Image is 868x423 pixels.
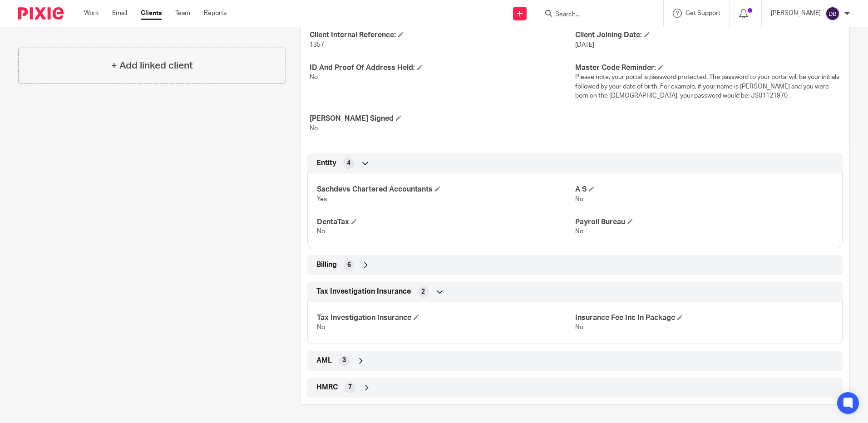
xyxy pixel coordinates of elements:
span: Tax Investigation Insurance [316,287,411,296]
span: No [575,228,583,235]
span: 1357 [310,42,324,48]
span: Yes [317,196,327,202]
h4: Master Code Reminder: [575,63,840,73]
img: svg%3E [825,6,840,21]
span: 7 [348,383,352,392]
span: No [317,228,325,235]
span: 2 [421,287,425,296]
p: [PERSON_NAME] [771,9,821,18]
h4: DentaTax [317,217,575,227]
h4: + Add linked client [111,59,193,73]
img: Pixie [18,7,64,20]
h4: Client Joining Date: [575,30,840,40]
span: Entity [316,158,336,168]
h4: Payroll Bureau [575,217,833,227]
span: No [317,324,325,330]
a: Clients [141,9,162,18]
h4: Client Internal Reference: [310,30,575,40]
span: [DATE] [575,42,594,48]
span: No [310,74,318,80]
span: No [575,324,583,330]
h4: A S [575,185,833,194]
span: Please note, your portal is password protected. The password to your portal will be your initials... [575,74,839,99]
span: AML [316,356,332,365]
span: No [575,196,583,202]
span: 4 [347,159,350,168]
span: 3 [342,356,346,365]
span: Billing [316,260,337,270]
span: No [310,125,318,132]
h4: [PERSON_NAME] Signed [310,114,575,123]
h4: Sachdevs Chartered Accountants [317,185,575,194]
h4: Tax Investigation Insurance [317,313,575,323]
h4: ID And Proof Of Address Held: [310,63,575,73]
a: Work [84,9,99,18]
a: Email [112,9,127,18]
a: Reports [204,9,227,18]
span: Get Support [686,10,720,16]
input: Search [554,11,636,19]
span: 6 [347,261,351,270]
h4: Insurance Fee Inc In Package [575,313,833,323]
a: Team [175,9,190,18]
span: HMRC [316,383,338,392]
